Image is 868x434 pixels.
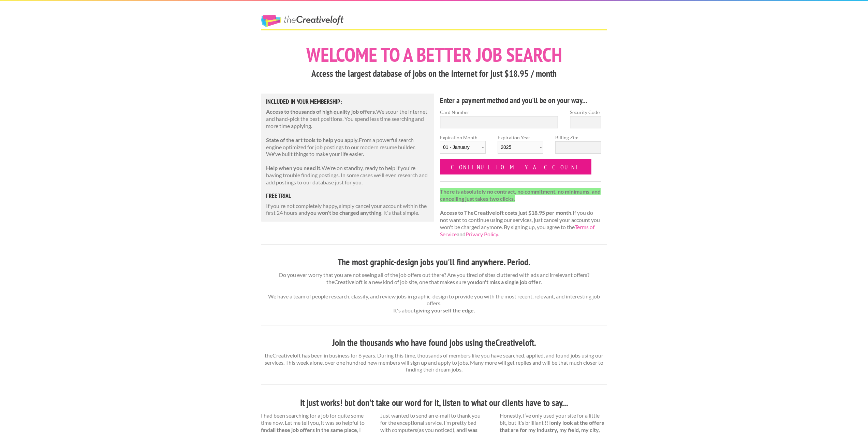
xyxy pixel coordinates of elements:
h5: Included in Your Membership: [266,99,429,105]
h3: Access the largest database of jobs on the internet for just $18.95 / month [261,67,607,80]
a: The Creative Loft [261,15,343,27]
strong: There is absolutely no contract, no commitment, no minimums, and cancelling just takes two clicks. [440,188,601,202]
label: Expiration Month [440,134,486,159]
strong: Access to TheCreativeloft costs just $18.95 per month. [440,209,573,216]
strong: all these job offers in the same place [270,426,357,433]
strong: Access to thousands of high quality job offers. [266,108,376,115]
p: If you're not completely happy, simply cancel your account within the first 24 hours and . It's t... [266,202,429,217]
p: theCreativeloft has been in business for 6 years. During this time, thousands of members like you... [261,352,607,373]
h4: Enter a payment method and you'll be on your way... [440,95,601,106]
label: Expiration Year [498,134,543,159]
p: We're on standby, ready to help if you're having trouble finding postings. In some cases we'll ev... [266,165,429,186]
strong: don't miss a single job offer. [476,279,542,285]
strong: State of the art tools to help you apply. [266,137,359,143]
a: Terms of Service [440,224,594,237]
label: Billing Zip: [555,134,601,141]
h5: free trial [266,193,429,199]
label: Card Number [440,109,558,116]
a: Privacy Policy [466,231,498,237]
p: We scour the internet and hand-pick the best positions. You spend less time searching and more ti... [266,108,429,129]
h3: Join the thousands who have found jobs using theCreativeloft. [261,336,607,349]
input: Continue to my account [440,159,591,174]
h3: The most graphic-design jobs you'll find anywhere. Period. [261,256,607,269]
strong: Help when you need it. [266,165,322,171]
p: If you do not want to continue using our services, just cancel your account you won't be charged ... [440,188,601,238]
p: Do you ever worry that you are not seeing all of the job offers out there? Are you tired of sites... [261,271,607,314]
select: Expiration Year [498,141,543,154]
h1: Welcome to a better job search [261,45,607,65]
label: Security Code [570,109,601,116]
strong: giving yourself the edge. [416,307,475,313]
p: From a powerful search engine optimized for job postings to our modern resume builder. We've buil... [266,137,429,158]
strong: you won't be charged anything [307,209,381,216]
h3: It just works! but don't take our word for it, listen to what our clients have to say... [261,396,607,409]
select: Expiration Month [440,141,486,154]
